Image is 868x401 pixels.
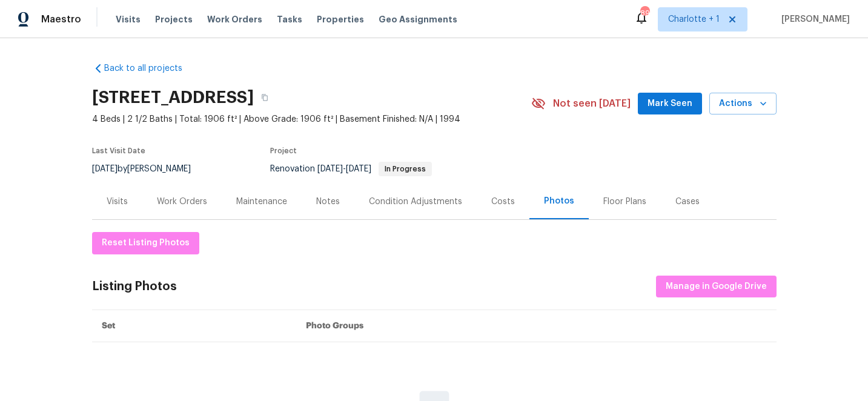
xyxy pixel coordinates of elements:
div: Cases [675,196,700,208]
button: Reset Listing Photos [92,232,199,254]
span: [DATE] [92,165,118,173]
div: Visits [107,196,128,208]
div: Costs [491,196,515,208]
span: Project [270,147,297,154]
span: [DATE] [346,165,371,173]
div: Maintenance [236,196,287,208]
div: by [PERSON_NAME] [92,162,205,176]
span: Charlotte + 1 [668,13,720,25]
span: - [317,165,371,173]
span: Tasks [277,15,302,24]
span: Actions [719,96,767,111]
span: [PERSON_NAME] [777,13,850,25]
h2: [STREET_ADDRESS] [92,91,254,104]
span: Reset Listing Photos [102,236,190,251]
th: Photo Groups [296,310,777,342]
span: [DATE] [317,165,343,173]
div: Notes [316,196,340,208]
button: Actions [709,93,777,115]
div: 89 [640,7,649,19]
span: Work Orders [207,13,262,25]
div: Photos [544,195,574,207]
span: 4 Beds | 2 1/2 Baths | Total: 1906 ft² | Above Grade: 1906 ft² | Basement Finished: N/A | 1994 [92,113,531,125]
button: Copy Address [254,87,276,108]
span: Properties [317,13,364,25]
th: Set [92,310,296,342]
span: Last Visit Date [92,147,145,154]
div: Condition Adjustments [369,196,462,208]
div: Listing Photos [92,280,177,293]
a: Back to all projects [92,62,208,75]
span: Manage in Google Drive [666,279,767,294]
span: Projects [155,13,193,25]
div: Work Orders [157,196,207,208]
button: Manage in Google Drive [656,276,777,298]
span: In Progress [380,165,431,173]
span: Mark Seen [648,96,692,111]
span: Visits [116,13,141,25]
div: Floor Plans [603,196,646,208]
span: Maestro [41,13,81,25]
span: Renovation [270,165,432,173]
span: Not seen [DATE] [553,98,631,110]
button: Mark Seen [638,93,702,115]
span: Geo Assignments [379,13,457,25]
